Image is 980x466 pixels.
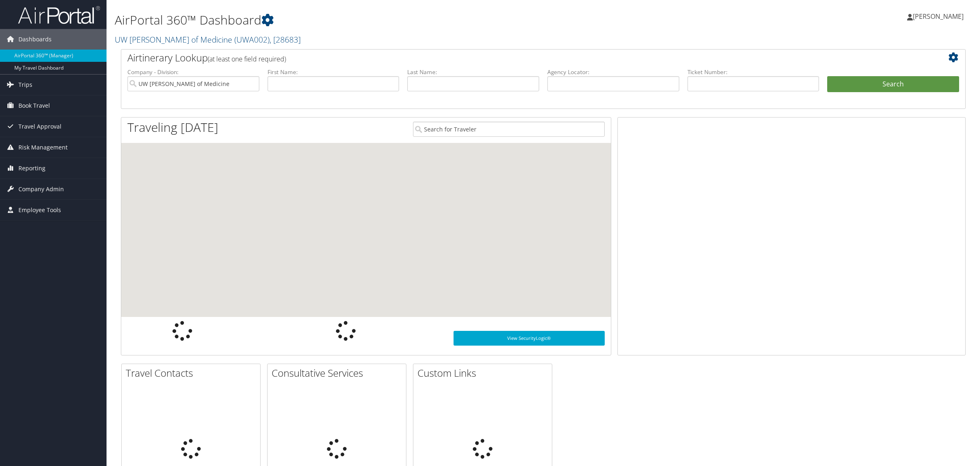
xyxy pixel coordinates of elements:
span: , [ 28683 ] [270,34,301,45]
span: Trips [18,75,32,95]
span: Travel Approval [18,116,61,137]
h2: Custom Links [417,366,552,380]
span: Employee Tools [18,200,61,220]
span: [PERSON_NAME] [913,12,964,21]
span: Company Admin [18,179,64,199]
button: Search [827,76,959,93]
h2: Travel Contacts [126,366,260,380]
input: Search for Traveler [413,122,605,137]
span: Book Travel [18,95,50,116]
label: Last Name: [407,68,539,76]
a: UW [PERSON_NAME] of Medicine [115,34,301,45]
h2: Airtinerary Lookup [127,51,889,65]
span: (at least one field required) [208,54,286,63]
a: [PERSON_NAME] [907,4,972,29]
label: First Name: [268,68,399,76]
span: Reporting [18,158,45,179]
label: Agency Locator: [547,68,679,76]
img: airportal-logo.png [18,5,100,25]
h1: AirPortal 360™ Dashboard [115,11,686,29]
span: ( UWA002 ) [234,34,270,45]
h1: Traveling [DATE] [127,119,218,136]
span: Dashboards [18,29,52,50]
span: Risk Management [18,137,68,158]
a: View SecurityLogic® [454,331,604,346]
h2: Consultative Services [272,366,406,380]
label: Ticket Number: [687,68,819,76]
label: Company - Division: [127,68,259,76]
